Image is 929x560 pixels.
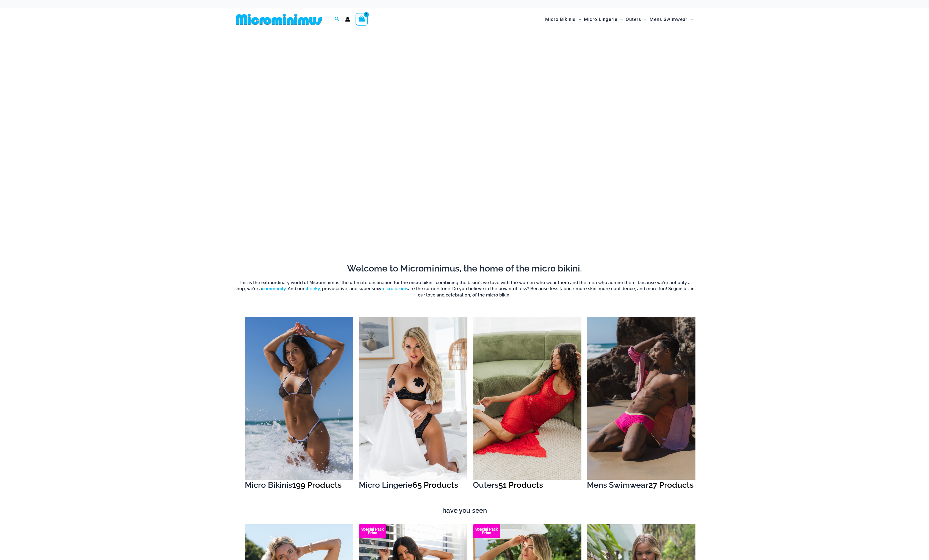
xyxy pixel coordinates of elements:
h2: Micro Bikinis [245,480,353,490]
mark: 51 Products [498,480,543,490]
a: Visit product category Outers [473,317,581,496]
h2: Outers [473,480,581,490]
span: Micro Bikinis [545,12,576,26]
a: Search icon link [335,16,340,23]
img: MM SHOP LOGO FLAT [234,13,324,26]
nav: Site Navigation [543,10,695,29]
span: Micro Lingerie [584,12,617,26]
img: Outers [473,317,581,480]
a: Visit product category Micro Bikinis [245,317,353,496]
mark: 27 Products [648,480,694,490]
a: Mens SwimwearMenu ToggleMenu Toggle [648,11,694,28]
a: Visit product category Micro Lingerie [359,317,467,496]
span: Mens Swimwear [650,12,687,26]
img: Mens Swimwear [587,317,695,480]
b: Special Pack Price [473,528,500,535]
h2: Mens Swimwear [587,480,695,490]
a: community [262,286,286,291]
a: micro bikinis [381,286,408,291]
span: Menu Toggle [641,12,647,26]
span: Menu Toggle [576,12,581,26]
b: Special Pack Price [359,528,386,535]
span: Menu Toggle [687,12,693,26]
a: Micro BikinisMenu ToggleMenu Toggle [544,11,583,28]
img: Micro Bikinis [245,317,353,480]
span: Menu Toggle [617,12,623,26]
a: Account icon link [345,17,350,22]
h2: Micro Lingerie [359,480,467,490]
mark: 199 Products [292,480,342,490]
mark: 65 Products [412,480,458,490]
h6: This is the extraordinary world of Microminimus, the ultimate destination for the micro bikini, c... [234,280,695,298]
h4: have you seen [234,507,695,515]
a: OutersMenu ToggleMenu Toggle [624,11,648,28]
span: Outers [626,12,641,26]
a: Micro LingerieMenu ToggleMenu Toggle [583,11,624,28]
img: Micro Lingerie [359,317,467,480]
a: View Shopping Cart, empty [356,13,368,26]
a: cheeky [304,286,320,291]
h2: Welcome to Microminimus, the home of the micro bikini. [234,263,695,274]
a: Visit product category Mens Swimwear [587,317,695,496]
